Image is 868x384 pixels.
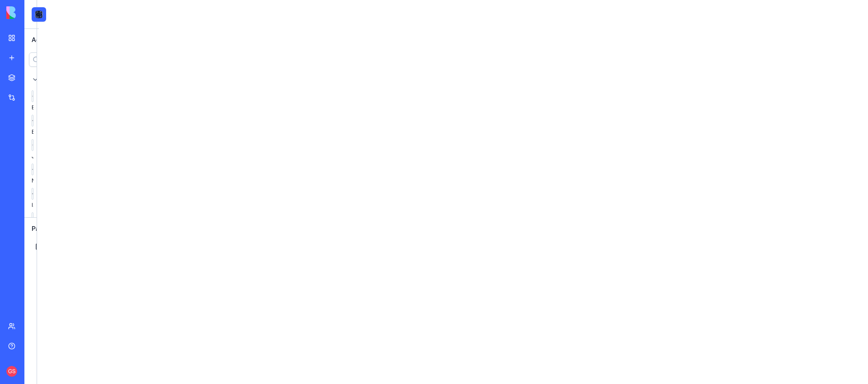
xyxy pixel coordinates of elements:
div: Button [32,102,33,113]
button: Inputs [24,72,52,87]
div: Number Field [32,175,33,186]
span: GS [6,366,17,377]
div: Image Upload Field [32,200,33,211]
button: Pages [27,221,64,236]
div: Email Field [32,126,33,137]
img: logo [6,6,62,19]
div: JSON Field [32,151,33,162]
button: Add design blocks [24,29,52,51]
